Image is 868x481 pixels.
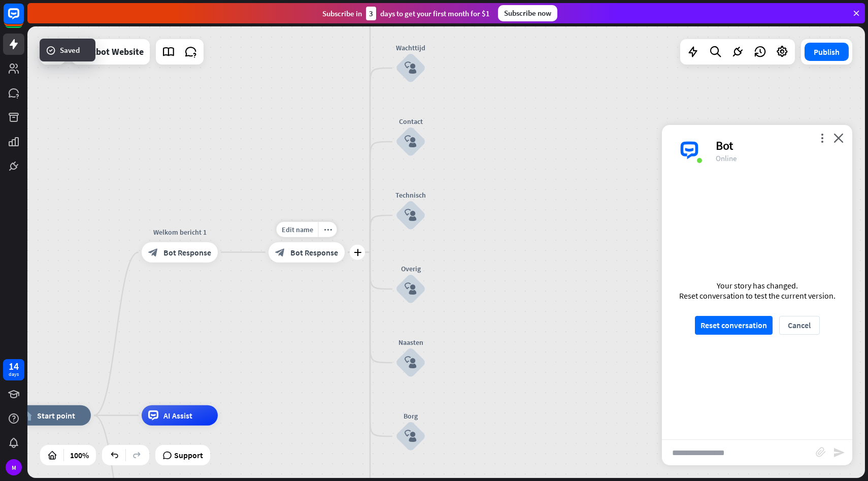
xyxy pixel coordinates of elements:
i: block_user_input [405,283,417,295]
button: Publish [805,43,849,61]
div: 14 [9,362,19,371]
i: plus [354,249,361,256]
span: Edit name [282,225,313,234]
span: AI Assist [163,410,192,421]
div: 3 [366,7,376,20]
i: block_user_input [405,62,417,74]
div: Overig [380,264,441,274]
div: Borg [380,411,441,421]
div: Chatbot Website [78,39,144,65]
div: Online [716,153,840,163]
span: Support [174,447,203,463]
span: Bot Response [163,247,211,258]
a: 14 days [3,359,24,380]
i: block_user_input [405,209,417,221]
i: block_bot_response [148,247,158,258]
div: Subscribe now [498,5,557,21]
span: Start point [37,410,75,421]
div: 100% [67,447,92,463]
i: more_vert [817,133,827,143]
button: Cancel [779,316,820,335]
div: days [9,371,19,378]
div: Your story has changed. [679,280,836,291]
div: Bot [716,138,840,153]
button: Open LiveChat chat widget [8,4,39,35]
i: success [46,45,56,55]
div: Contact [380,116,441,126]
div: Wachttijd [380,43,441,53]
div: M [6,459,22,475]
i: block_bot_response [275,247,285,258]
div: Naasten [380,337,441,347]
div: Welkom bericht 1 [134,227,225,237]
span: Saved [60,45,80,55]
i: send [833,446,845,459]
span: Bot Response [290,247,338,258]
i: block_user_input [405,430,417,442]
i: close [833,133,844,143]
div: Reset conversation to test the current version. [679,291,836,301]
button: Reset conversation [695,316,773,335]
div: Technisch [380,190,441,200]
i: block_attachment [816,447,826,457]
div: Subscribe in days to get your first month for $1 [322,7,490,20]
i: more_horiz [324,226,332,233]
i: block_user_input [405,357,417,369]
i: block_user_input [405,136,417,148]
